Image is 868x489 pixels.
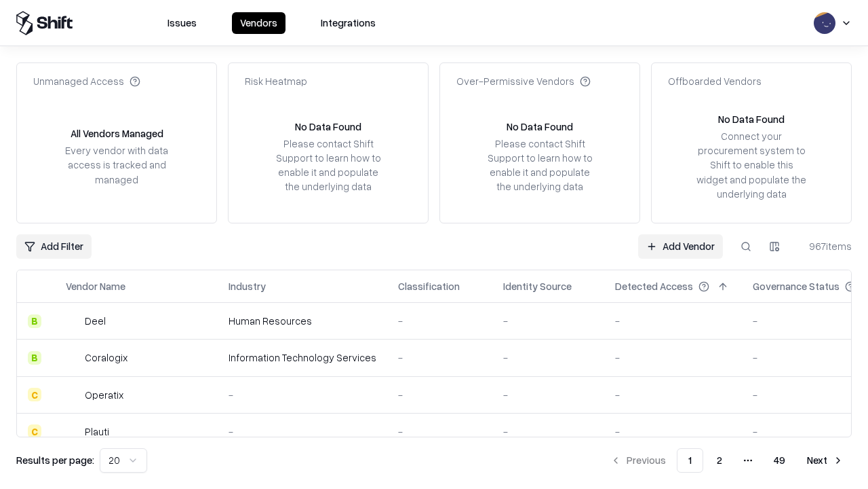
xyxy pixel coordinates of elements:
[503,388,593,402] div: -
[229,424,376,439] div: -
[503,279,572,293] div: Identity Source
[245,74,307,88] div: Risk Heatmap
[398,279,460,293] div: Classification
[232,12,285,34] button: Vendors
[85,350,127,365] div: Coralogix
[398,424,481,439] div: -
[229,350,376,365] div: Information Technology Services
[638,234,723,259] a: Add Vendor
[763,448,796,473] button: 49
[229,314,376,328] div: Human Resources
[797,239,852,253] div: 967 items
[229,388,376,402] div: -
[398,350,481,365] div: -
[28,351,41,365] div: B
[60,143,173,186] div: Every vendor with data access is tracked and managed
[718,112,785,126] div: No Data Found
[66,351,79,365] img: Coralogix
[313,12,384,34] button: Integrations
[28,314,41,328] div: B
[615,279,693,293] div: Detected Access
[85,314,106,328] div: Deel
[799,448,852,473] button: Next
[85,388,123,402] div: Operatix
[229,279,266,293] div: Industry
[66,388,79,401] img: Operatix
[615,350,731,365] div: -
[615,424,731,439] div: -
[615,314,731,328] div: -
[503,314,593,328] div: -
[398,314,481,328] div: -
[28,388,41,401] div: C
[503,350,593,365] div: -
[159,12,205,34] button: Issues
[66,279,125,293] div: Vendor Name
[85,424,109,439] div: Plauti
[706,448,733,473] button: 2
[695,129,808,201] div: Connect your procurement system to Shift to enable this widget and populate the underlying data
[668,74,762,88] div: Offboarded Vendors
[753,279,840,293] div: Governance Status
[503,424,593,439] div: -
[507,120,573,134] div: No Data Found
[295,120,361,134] div: No Data Found
[33,74,140,88] div: Unmanaged Access
[456,74,591,88] div: Over-Permissive Vendors
[677,448,703,473] button: 1
[71,126,163,141] div: All Vendors Managed
[16,453,94,467] p: Results per page:
[484,137,596,194] div: Please contact Shift Support to learn how to enable it and populate the underlying data
[615,388,731,402] div: -
[28,424,41,438] div: C
[66,424,79,438] img: Plauti
[398,388,481,402] div: -
[16,234,92,259] button: Add Filter
[602,448,852,473] nav: pagination
[66,314,79,328] img: Deel
[272,137,384,194] div: Please contact Shift Support to learn how to enable it and populate the underlying data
